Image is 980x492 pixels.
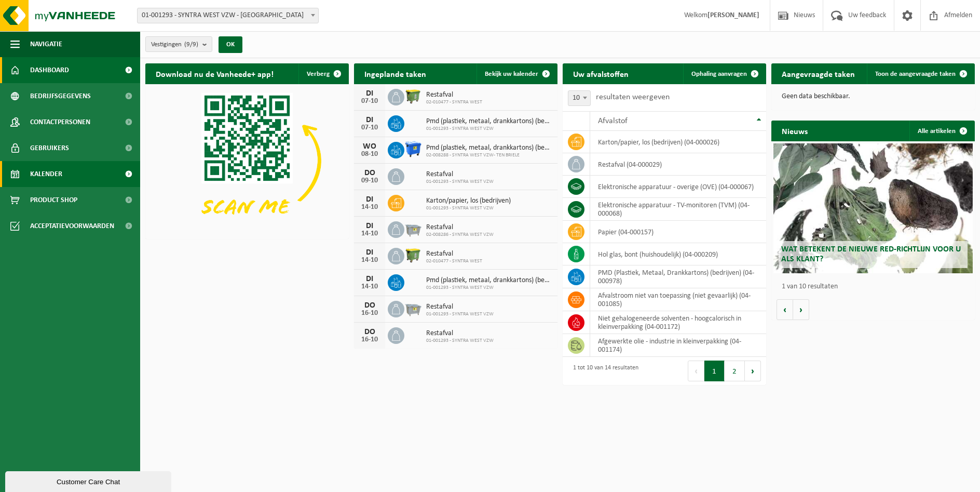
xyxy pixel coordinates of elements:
[426,197,511,205] span: Karton/papier, los (bedrijven)
[426,205,511,211] span: 01-001293 - SYNTRA WEST VZW
[404,140,422,158] img: WB-1100-HPE-BE-01
[359,257,380,264] div: 14-10
[771,63,865,84] h2: Aangevraagde taken
[782,283,970,290] p: 1 van 10 resultaten
[683,63,765,84] a: Ophaling aanvragen
[30,31,62,57] span: Navigatie
[359,195,380,204] div: DI
[359,336,380,343] div: 16-10
[568,90,591,106] span: 10
[426,338,494,344] span: 01-001293 - SYNTRA WEST VZW
[477,63,556,84] a: Bekijk uw kalender
[359,151,380,158] div: 08-10
[359,142,380,151] div: WO
[426,250,482,258] span: Restafval
[598,117,628,125] span: Afvalstof
[485,71,538,77] span: Bekijk uw kalender
[426,99,482,105] span: 02-010477 - SYNTRA WEST
[426,117,552,126] span: Pmd (plastiek, metaal, drankkartons) (bedrijven)
[307,71,330,77] span: Verberg
[590,311,766,334] td: niet gehalogeneerde solventen - hoogcalorisch in kleinverpakking (04-001172)
[590,265,766,288] td: PMD (Plastiek, Metaal, Drankkartons) (bedrijven) (04-000978)
[563,63,639,84] h2: Uw afvalstoffen
[359,204,380,211] div: 14-10
[590,131,766,153] td: karton/papier, los (bedrijven) (04-000026)
[184,41,198,48] count: (9/9)
[704,361,725,381] button: 1
[725,361,745,381] button: 2
[426,232,494,238] span: 02-008286 - SYNTRA WEST VZW
[359,222,380,230] div: DI
[771,121,818,141] h2: Nieuws
[426,311,494,317] span: 01-001293 - SYNTRA WEST VZW
[568,360,638,382] div: 1 tot 10 van 14 resultaten
[359,169,380,177] div: DO
[30,109,90,135] span: Contactpersonen
[359,328,380,336] div: DO
[426,285,552,291] span: 01-001293 - SYNTRA WEST VZW
[145,36,212,52] button: Vestigingen(9/9)
[590,153,766,176] td: restafval (04-000029)
[359,230,380,237] div: 14-10
[426,126,552,132] span: 01-001293 - SYNTRA WEST VZW
[359,248,380,257] div: DI
[354,63,437,84] h2: Ingeplande taken
[30,161,62,187] span: Kalender
[138,8,318,23] span: 01-001293 - SYNTRA WEST VZW - SINT-MICHIELS
[568,91,590,105] span: 10
[30,187,77,213] span: Product Shop
[404,220,422,237] img: WB-2500-GAL-GY-01
[590,288,766,311] td: afvalstroom niet van toepassing (niet gevaarlijk) (04-001085)
[359,310,380,317] div: 16-10
[359,301,380,310] div: DO
[688,361,704,381] button: Previous
[359,177,380,184] div: 09-10
[426,144,552,152] span: Pmd (plastiek, metaal, drankkartons) (bedrijven)
[867,63,974,84] a: Toon de aangevraagde taken
[909,121,974,141] a: Alle artikelen
[590,198,766,221] td: elektronische apparatuur - TV-monitoren (TVM) (04-000068)
[404,299,422,317] img: WB-2500-GAL-GY-01
[30,57,69,83] span: Dashboard
[426,152,552,158] span: 02-008288 - SYNTRA WEST VZW- TEN BRIELE
[359,98,380,105] div: 07-10
[773,143,973,273] a: Wat betekent de nieuwe RED-richtlijn voor u als klant?
[404,87,422,105] img: WB-1100-HPE-GN-50
[590,176,766,198] td: elektronische apparatuur - overige (OVE) (04-000067)
[793,299,809,320] button: Volgende
[590,221,766,243] td: papier (04-000157)
[745,361,761,381] button: Next
[707,11,759,19] strong: [PERSON_NAME]
[426,223,494,232] span: Restafval
[590,243,766,265] td: hol glas, bont (huishoudelijk) (04-000209)
[426,179,494,185] span: 01-001293 - SYNTRA WEST VZW
[596,93,670,101] label: resultaten weergeven
[777,299,793,320] button: Vorige
[151,37,198,52] span: Vestigingen
[782,93,964,100] p: Geen data beschikbaar.
[781,245,961,263] span: Wat betekent de nieuwe RED-richtlijn voor u als klant?
[875,71,956,77] span: Toon de aangevraagde taken
[426,276,552,285] span: Pmd (plastiek, metaal, drankkartons) (bedrijven)
[30,213,114,239] span: Acceptatievoorwaarden
[691,71,747,77] span: Ophaling aanvragen
[426,258,482,264] span: 02-010477 - SYNTRA WEST
[426,303,494,311] span: Restafval
[5,469,173,492] iframe: chat widget
[426,170,494,179] span: Restafval
[30,135,69,161] span: Gebruikers
[298,63,348,84] button: Verberg
[137,8,319,23] span: 01-001293 - SYNTRA WEST VZW - SINT-MICHIELS
[359,116,380,124] div: DI
[426,329,494,338] span: Restafval
[359,275,380,283] div: DI
[590,334,766,357] td: afgewerkte olie - industrie in kleinverpakking (04-001174)
[219,36,242,53] button: OK
[30,83,91,109] span: Bedrijfsgegevens
[359,124,380,131] div: 07-10
[359,89,380,98] div: DI
[145,84,349,237] img: Download de VHEPlus App
[359,283,380,290] div: 14-10
[404,246,422,264] img: WB-1100-HPE-GN-50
